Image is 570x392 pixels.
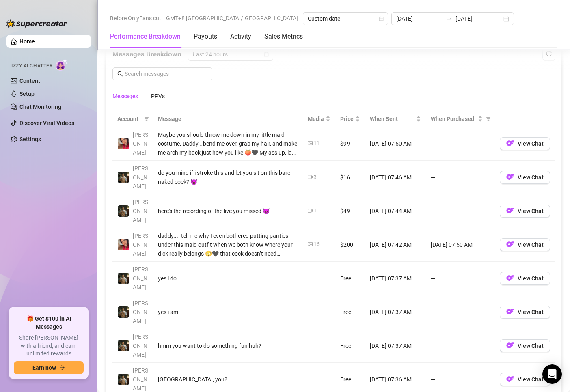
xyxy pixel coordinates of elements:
[19,90,35,97] a: Setup
[19,78,40,84] a: Content
[426,228,495,262] td: [DATE] 07:50 AM
[158,168,298,186] div: do you mind if i stroke this and let you sit on this bare naked cock? 😈
[500,171,550,184] button: OFView Chat
[133,266,148,291] span: [PERSON_NAME]
[303,111,335,127] th: Media
[518,376,544,383] span: View Chat
[158,308,298,317] div: yes i am
[118,239,129,250] img: Vanessa
[19,136,41,142] a: Settings
[133,165,148,190] span: [PERSON_NAME]
[542,364,562,384] div: Open Intercom Messenger
[506,274,514,282] img: OF
[118,340,129,351] img: Tony
[314,207,317,215] div: 1
[518,174,544,181] span: View Chat
[19,103,61,110] a: Chat Monitoring
[456,14,502,23] input: End date
[308,114,324,123] span: Media
[335,262,365,295] td: Free
[264,32,303,41] div: Sales Metrics
[230,32,251,41] div: Activity
[431,114,476,123] span: When Purchased
[133,233,148,257] span: [PERSON_NAME]
[426,127,495,161] td: —
[335,127,365,161] td: $99
[118,374,129,385] img: Tony
[365,262,426,295] td: [DATE] 07:37 AM
[144,116,149,121] span: filter
[500,243,550,250] a: OFView Chat
[365,329,426,363] td: [DATE] 07:37 AM
[308,208,313,213] span: video-camera
[118,306,129,318] img: Tony
[500,378,550,384] a: OFView Chat
[396,14,443,23] input: Start date
[426,295,495,329] td: —
[314,140,320,147] div: 11
[335,295,365,329] td: Free
[506,240,514,248] img: OF
[370,114,415,123] span: When Sent
[314,173,317,181] div: 3
[426,161,495,194] td: —
[518,342,544,349] span: View Chat
[518,140,544,147] span: View Chat
[11,62,52,70] span: Izzy AI Chatter
[335,111,365,127] th: Price
[14,361,84,374] button: Earn nowarrow-right
[117,114,141,123] span: Account
[518,275,544,282] span: View Chat
[365,127,426,161] td: [DATE] 07:50 AM
[518,208,544,214] span: View Chat
[506,173,514,181] img: OF
[194,32,217,41] div: Payouts
[158,231,298,258] div: daddy.... tell me why I even bothered putting panties under this maid outfit when we both know wh...
[500,373,550,386] button: OFView Chat
[158,375,298,384] div: [GEOGRAPHIC_DATA], you?
[506,207,514,215] img: OF
[335,228,365,262] td: $200
[133,334,148,358] span: [PERSON_NAME]
[133,367,148,392] span: [PERSON_NAME]
[500,306,550,319] button: OFView Chat
[486,116,491,121] span: filter
[308,174,313,179] span: video-camera
[117,71,123,77] span: search
[335,329,365,363] td: Free
[166,12,298,24] span: GMT+8 [GEOGRAPHIC_DATA]/[GEOGRAPHIC_DATA]
[426,262,495,295] td: —
[500,137,550,150] button: OFView Chat
[118,273,129,284] img: Tony
[14,315,84,331] span: 🎁 Get $100 in AI Messages
[365,228,426,262] td: [DATE] 07:42 AM
[133,199,148,223] span: [PERSON_NAME]
[500,344,550,351] a: OFView Chat
[518,309,544,315] span: View Chat
[500,209,550,216] a: OFView Chat
[506,341,514,349] img: OF
[133,131,148,156] span: [PERSON_NAME]
[484,113,492,125] span: filter
[19,38,35,45] a: Home
[446,15,452,22] span: swap-right
[500,277,550,283] a: OFView Chat
[500,238,550,251] button: OFView Chat
[158,207,298,215] div: here's the recording of the live you missed 😈
[506,139,514,147] img: OF
[335,194,365,228] td: $49
[19,120,74,126] a: Discover Viral Videos
[500,272,550,285] button: OFView Chat
[500,176,550,182] a: OFView Chat
[308,141,313,146] span: picture
[506,308,514,316] img: OF
[340,114,354,123] span: Price
[379,16,384,21] span: calendar
[500,205,550,218] button: OFView Chat
[446,15,452,22] span: to
[56,59,68,71] img: AI Chatter
[112,48,555,61] div: Messages Breakdown
[426,329,495,363] td: —
[158,274,298,283] div: yes i do
[133,300,148,324] span: [PERSON_NAME]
